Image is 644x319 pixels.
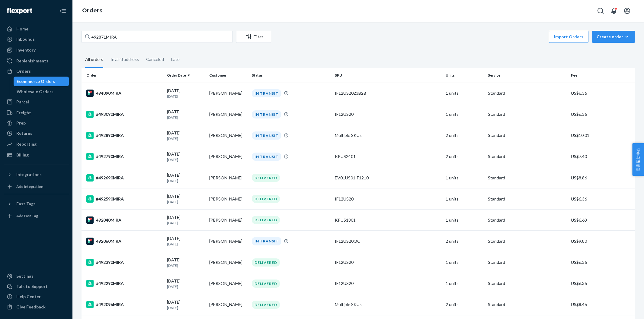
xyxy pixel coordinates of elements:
div: IN TRANSIT [252,153,281,161]
div: IN TRANSIT [252,131,281,140]
td: 1 units [443,273,486,294]
div: DELIVERED [252,195,280,203]
td: 2 units [443,146,486,167]
th: Service [485,68,569,83]
div: Replenishments [16,58,48,64]
td: [PERSON_NAME] [207,83,249,104]
td: [PERSON_NAME] [207,252,249,273]
div: KPUS1801 [335,217,441,223]
div: IN TRANSIT [252,110,281,118]
p: Standard [488,153,566,159]
div: Fast Tags [16,201,36,207]
p: [DATE] [167,94,205,99]
td: Multiple SKUs [332,125,443,146]
a: Freight [4,108,69,118]
div: #492790MIRA [86,153,162,160]
div: Add Fast Tag [16,213,38,218]
a: Talk to Support [4,282,69,291]
a: Replenishments [4,56,69,66]
td: US$6.36 [569,252,635,273]
td: US$6.36 [569,188,635,210]
div: #493090MIRA [86,111,162,118]
img: Flexport logo [7,8,32,14]
div: [DATE] [167,235,205,247]
td: [PERSON_NAME] [207,104,249,125]
button: Open account menu [621,5,633,17]
th: Status [249,68,332,83]
td: 1 units [443,188,486,210]
div: Prep [16,120,26,126]
div: Settings [16,273,34,279]
div: DELIVERED [252,280,280,288]
button: Fast Tags [4,199,69,209]
div: All orders [85,52,103,68]
div: #492096MIRA [86,301,162,308]
div: Talk to Support [16,283,48,289]
div: Add Integration [16,184,43,189]
div: Billing [16,152,29,158]
div: 492060MIRA [86,238,162,245]
a: Add Integration [4,182,69,191]
div: Create order [597,34,630,40]
button: 卖家帮助中心 [632,143,644,176]
div: [DATE] [167,130,205,141]
p: [DATE] [167,284,205,289]
p: [DATE] [167,178,205,183]
button: Create order [592,31,635,43]
a: Home [4,24,69,34]
th: SKU [332,68,443,83]
td: 2 units [443,231,486,252]
a: Wholesale Orders [14,87,69,96]
td: 1 units [443,167,486,188]
div: [DATE] [167,172,205,183]
th: Fee [569,68,635,83]
div: 494090MIRA [86,90,162,97]
div: Help Center [16,294,41,300]
div: Returns [16,130,32,136]
th: Order [82,68,165,83]
div: Inventory [16,47,36,53]
p: [DATE] [167,220,205,226]
div: 492040MIRA [86,216,162,224]
div: #492690MIRA [86,174,162,182]
p: Standard [488,90,566,96]
div: DELIVERED [252,258,280,267]
td: [PERSON_NAME] [207,273,249,294]
div: EV01US01IF1210 [335,175,441,181]
td: [PERSON_NAME] [207,125,249,146]
td: [PERSON_NAME] [207,146,249,167]
div: Invalid address [111,52,139,67]
div: [DATE] [167,193,205,204]
div: [DATE] [167,214,205,226]
button: Integrations [4,170,69,179]
button: Close Navigation [57,5,69,17]
div: KPUS2401 [335,153,441,159]
a: Settings [4,271,69,281]
div: IN TRANSIT [252,237,281,245]
td: 1 units [443,210,486,231]
td: 1 units [443,252,486,273]
td: [PERSON_NAME] [207,188,249,210]
th: Order Date [165,68,207,83]
div: IN TRANSIT [252,89,281,97]
p: [DATE] [167,115,205,120]
td: US$8.46 [569,294,635,315]
div: #492290MIRA [86,280,162,287]
div: Ecommerce Orders [17,78,55,84]
div: DELIVERED [252,301,280,309]
td: 2 units [443,294,486,315]
td: [PERSON_NAME] [207,210,249,231]
ol: breadcrumbs [77,2,107,20]
div: [DATE] [167,109,205,120]
div: Freight [16,110,31,116]
button: Import Orders [549,31,588,43]
input: Search orders [82,31,232,43]
div: [DATE] [167,257,205,268]
p: [DATE] [167,242,205,247]
div: Filter [236,34,271,40]
a: Help Center [4,292,69,302]
td: US$6.36 [569,104,635,125]
div: IF12US20 [335,196,441,202]
p: Standard [488,132,566,138]
td: US$8.86 [569,167,635,188]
